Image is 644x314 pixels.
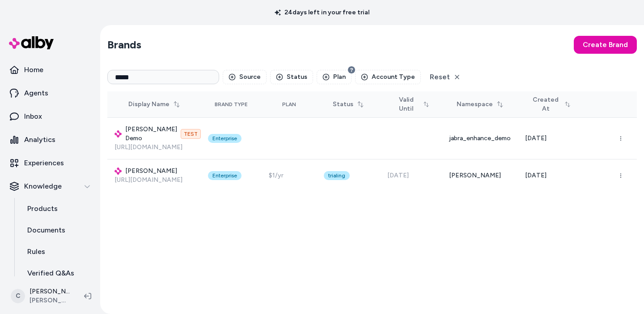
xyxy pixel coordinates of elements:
button: Account Type [355,70,421,84]
div: Brand Type [215,101,248,108]
p: Verified Q&As [27,268,74,279]
h3: [PERSON_NAME] Demo [114,125,194,143]
img: alby Logo [114,168,122,175]
a: Rules [18,241,97,262]
td: [PERSON_NAME] [442,159,518,192]
p: Rules [27,246,45,257]
span: [DATE] [525,172,547,179]
button: Created At [525,92,576,117]
a: Experiences [4,152,97,174]
button: Status [270,70,313,84]
a: Home [4,59,97,81]
a: Documents [18,219,97,241]
td: jabra_enhance_demo [442,118,518,159]
p: Analytics [24,134,55,145]
div: Enterprise [208,171,241,180]
p: [PERSON_NAME] [30,287,70,296]
img: alby Logo [9,36,54,49]
a: Inbox [4,106,97,127]
div: Plan [269,101,309,108]
p: 24 days left in your free trial [269,8,375,17]
p: Agents [24,88,48,99]
div: Enterprise [208,134,241,143]
button: Knowledge [4,176,97,197]
a: Analytics [4,129,97,151]
button: Create Brand [574,36,637,54]
h2: Brands [107,38,141,52]
div: [DATE] [387,171,435,180]
button: Plan [317,70,352,84]
button: C[PERSON_NAME][PERSON_NAME] [5,282,77,310]
span: C [11,289,25,303]
a: [URL][DOMAIN_NAME] [114,176,182,184]
p: Knowledge [24,181,62,192]
a: [URL][DOMAIN_NAME] [114,143,182,151]
button: Valid Until [387,92,435,117]
p: Products [27,203,58,214]
a: Agents [4,82,97,104]
p: Experiences [24,158,64,168]
div: trialing [324,171,350,180]
button: Display Name [123,96,186,112]
p: Documents [27,225,65,236]
h3: [PERSON_NAME] [114,167,194,176]
p: Home [24,65,43,75]
a: Verified Q&As [18,262,97,284]
button: Status [327,96,369,112]
img: alby Logo [114,130,122,138]
span: [PERSON_NAME] [30,296,70,305]
p: Inbox [24,111,42,122]
button: Source [223,70,267,84]
span: TEST [181,129,201,139]
div: $1/yr [269,171,309,180]
a: Products [18,198,97,219]
span: [DATE] [525,134,547,142]
button: Namespace [451,96,509,112]
button: Reset [424,70,466,84]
